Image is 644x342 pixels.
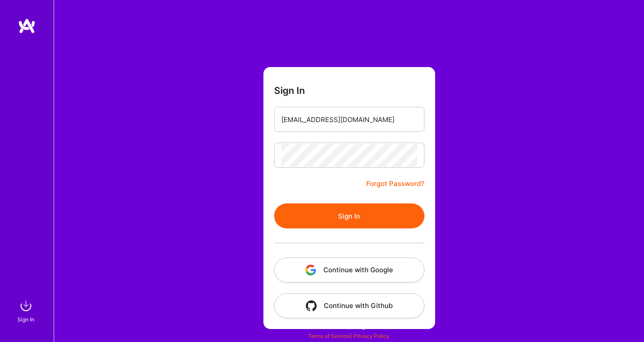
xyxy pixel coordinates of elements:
[54,315,644,338] div: © 2025 ATeams Inc., All rights reserved.
[366,178,424,189] a: Forgot Password?
[274,203,424,228] button: Sign In
[17,297,35,315] img: sign in
[18,18,36,34] img: logo
[353,333,390,339] a: Privacy Policy
[19,297,35,324] a: sign inSign In
[308,333,350,339] a: Terms of Service
[305,265,316,275] img: icon
[274,293,424,318] button: Continue with Github
[274,85,305,96] h3: Sign In
[308,333,390,339] span: |
[17,315,34,324] div: Sign In
[306,300,317,311] img: icon
[281,108,417,131] input: Email...
[274,258,424,283] button: Continue with Google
